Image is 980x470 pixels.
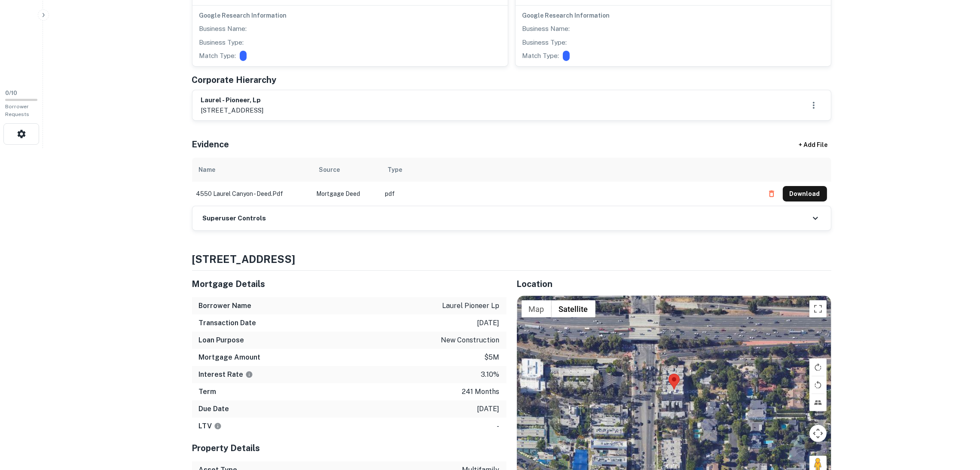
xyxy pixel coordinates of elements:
[199,352,261,363] h6: Mortgage Amount
[192,158,831,206] div: scrollable content
[552,300,595,317] button: Show satellite imagery
[522,300,552,317] button: Show street map
[201,105,264,116] p: [STREET_ADDRESS]
[192,73,277,86] h5: Corporate Hierarchy
[783,186,827,201] button: Download
[192,182,312,206] td: 4550 laurel canyon - deed.pdf
[481,369,500,380] p: 3.10%
[201,95,264,105] h6: laurel - pioneer, lp
[497,421,500,431] p: -
[199,387,217,397] h6: Term
[245,371,253,378] svg: The interest rates displayed on the website are for informational purposes only and may be report...
[199,11,501,20] h6: Google Research Information
[517,278,831,290] h5: Location
[192,442,507,455] h5: Property Details
[199,421,222,431] h6: LTV
[381,182,760,206] td: pdf
[522,51,559,61] p: Match Type:
[388,165,403,175] div: Type
[214,422,222,430] svg: LTVs displayed on the website are for informational purposes only and may be reported incorrectly...
[203,214,266,223] h6: Superuser Controls
[199,37,244,48] p: Business Type:
[192,158,312,182] th: Name
[199,51,236,61] p: Match Type:
[5,104,29,117] span: Borrower Requests
[199,318,256,328] h6: Transaction Date
[199,165,216,175] div: Name
[522,24,570,34] p: Business Name:
[192,251,831,267] h4: [STREET_ADDRESS]
[443,301,500,311] p: laurel pioneer lp
[522,11,824,20] h6: Google Research Information
[441,335,500,345] p: new construction
[783,137,843,153] div: + Add File
[477,318,500,328] p: [DATE]
[199,369,253,380] h6: Interest Rate
[199,335,244,345] h6: Loan Purpose
[319,165,340,175] div: Source
[312,158,381,182] th: Source
[477,404,500,414] p: [DATE]
[199,404,229,414] h6: Due Date
[199,301,252,311] h6: Borrower Name
[192,138,229,151] h5: Evidence
[809,359,827,376] button: Rotate map clockwise
[462,387,500,397] p: 241 months
[381,158,760,182] th: Type
[937,401,980,443] iframe: Chat Widget
[809,300,827,317] button: Toggle fullscreen view
[199,24,247,34] p: Business Name:
[5,90,17,96] span: 0 / 10
[312,182,381,206] td: Mortgage Deed
[192,278,507,290] h5: Mortgage Details
[809,394,827,411] button: Tilt map
[809,425,827,442] button: Map camera controls
[485,352,500,363] p: $5m
[522,37,567,48] p: Business Type:
[764,187,779,201] button: Delete file
[809,376,827,394] button: Rotate map counterclockwise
